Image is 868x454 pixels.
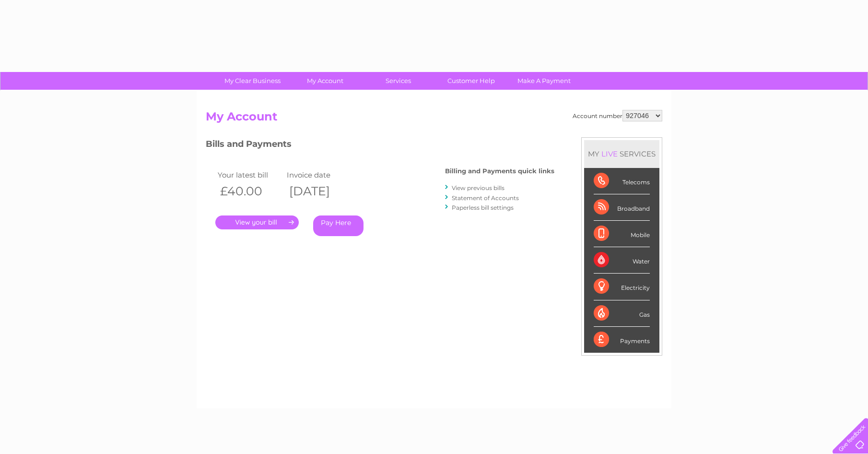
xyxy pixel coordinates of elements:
[206,137,554,154] h3: Bills and Payments
[445,167,554,175] h4: Billing and Payments quick links
[313,215,364,236] a: Pay Here
[215,181,284,201] th: £40.00
[452,184,504,191] a: View previous bills
[594,194,650,221] div: Broadband
[504,72,584,90] a: Make A Payment
[432,72,511,90] a: Customer Help
[286,72,365,90] a: My Account
[594,247,650,274] div: Water
[452,204,514,211] a: Paperless bill settings
[599,149,620,158] div: LIVE
[215,168,284,181] td: Your latest bill
[573,110,662,121] div: Account number
[594,327,650,353] div: Payments
[215,215,299,229] a: .
[452,194,519,202] a: Statement of Accounts
[206,110,662,128] h2: My Account
[213,72,292,90] a: My Clear Business
[359,72,438,90] a: Services
[284,168,353,181] td: Invoice date
[594,221,650,247] div: Mobile
[594,300,650,327] div: Gas
[594,274,650,300] div: Electricity
[584,140,659,167] div: MY SERVICES
[594,168,650,194] div: Telecoms
[284,181,353,201] th: [DATE]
